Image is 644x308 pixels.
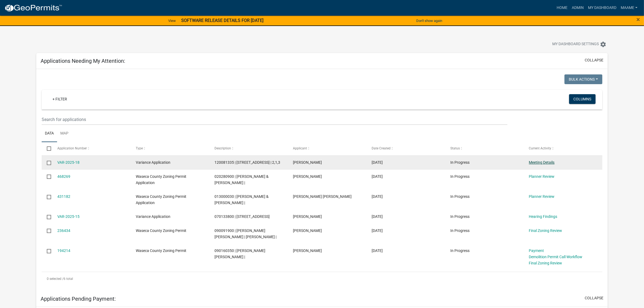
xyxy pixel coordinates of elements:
span: 06/04/2025 [372,194,383,199]
h5: Applications Needing My Attention: [41,58,125,64]
a: Final Zoning Review [529,261,562,265]
a: Admin [570,3,586,13]
span: 090160350 | SONIA DOMINGUEZ LARA | [214,248,265,259]
a: Final Zoning Review [529,228,562,233]
span: Scott David Lynch [293,194,352,199]
a: Hearing Findings [529,214,557,219]
span: Applicant [293,146,307,150]
a: View [166,16,178,25]
a: Payment [529,248,544,253]
span: Current Activity [529,146,551,150]
span: Variance Application [136,214,170,219]
span: Becky Brewer [293,228,322,233]
span: Variance Application [136,160,170,165]
button: collapse [585,295,603,301]
a: VAR-2025-15 [57,214,80,219]
span: ERIN EDWARDS [293,160,322,165]
span: Status [450,146,460,150]
span: Type [136,146,143,150]
span: Waseca County Zoning Permit Application [136,194,186,205]
datatable-header-cell: Description [209,142,288,155]
a: VAR-2025-18 [57,160,80,165]
a: 468269 [57,174,70,179]
datatable-header-cell: Select [42,142,52,155]
button: My Dashboard Settingssettings [548,39,611,50]
i: settings [600,41,606,48]
span: Application Number [57,146,87,150]
span: 11/21/2023 [372,248,383,253]
span: 08/27/2025 [372,160,383,165]
span: In Progress [450,228,470,233]
strong: SOFTWARE RELEASE DETAILS FOR [DATE] [181,18,263,23]
a: Map [57,125,72,142]
a: + Filter [48,94,71,104]
span: My Dashboard Settings [552,41,599,48]
a: Maame [619,3,640,13]
span: Description [214,146,231,150]
button: Close [636,16,640,23]
span: 05/28/2025 [372,214,383,219]
span: Date Created [372,146,391,150]
a: Data [42,125,57,142]
a: Meeting Details [529,160,555,165]
span: 03/22/2024 [372,228,383,233]
span: In Progress [450,160,470,165]
button: Columns [569,94,596,104]
button: Bulk Actions [564,74,602,84]
a: Planner Review [529,174,555,179]
span: Sonia Lara [293,248,322,253]
span: × [636,16,640,23]
span: 020280900 | STEVE & JESSICA PASSON | [214,174,269,185]
span: In Progress [450,174,470,179]
span: Waseca County Zoning Permit [136,248,186,253]
datatable-header-cell: Type [131,142,209,155]
span: In Progress [450,214,470,219]
span: In Progress [450,194,470,199]
a: 431182 [57,194,70,199]
span: 090091900 | WILLIAM DEREK BREWER | BECKY BREWER | [214,228,276,239]
span: Waseca County Zoning Permit [136,228,186,233]
a: My Dashboard [586,3,619,13]
button: Don't show again [414,16,444,25]
span: 08/23/2025 [372,174,383,179]
a: Demolition Permit Call Workflow [529,255,583,259]
span: Jessica Passon [293,174,322,179]
span: 120081335 | 37516 CLEAR LAKE DR | 2,1,3 [214,160,280,165]
div: collapse [36,69,608,291]
span: 013000030 | SCOTT D & COLLETTE A LYNCH | [214,194,269,205]
span: 070133800 | 17674 240TH ST | 8 [214,214,270,219]
input: Search for applications [42,114,507,125]
div: 6 total [42,272,602,286]
datatable-header-cell: Applicant [288,142,366,155]
a: 194214 [57,248,70,253]
button: collapse [585,57,603,63]
span: Waseca County Zoning Permit Application [136,174,186,185]
a: Home [554,3,570,13]
a: Planner Review [529,194,555,199]
a: 236434 [57,228,70,233]
span: 0 selected / [47,277,64,281]
span: Matt Holland [293,214,322,219]
datatable-header-cell: Application Number [52,142,131,155]
span: In Progress [450,248,470,253]
datatable-header-cell: Status [445,142,524,155]
datatable-header-cell: Date Created [366,142,445,155]
h5: Applications Pending Payment: [41,296,116,302]
datatable-header-cell: Current Activity [524,142,602,155]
